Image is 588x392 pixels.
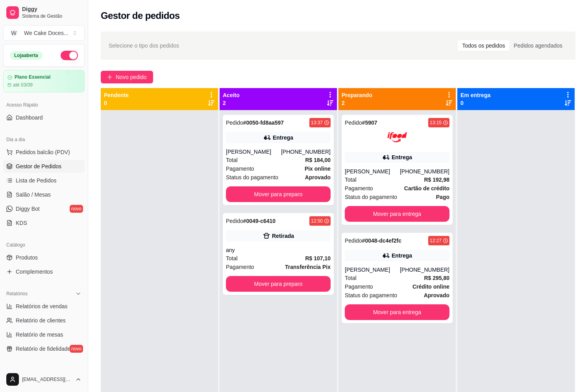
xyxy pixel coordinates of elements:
[285,264,331,270] strong: Transferência Pix
[311,218,323,224] div: 12:50
[16,162,61,170] span: Gestor de Pedidos
[460,99,490,107] p: 0
[424,275,449,281] strong: R$ 295,80
[226,254,238,263] span: Total
[3,70,85,92] a: Plano Essencialaté 03/09
[436,194,449,200] strong: Pago
[16,317,66,324] span: Relatório de clientes
[16,177,57,184] span: Lista de Pedidos
[272,232,294,240] div: Retirada
[311,120,323,126] div: 13:37
[3,160,85,173] a: Gestor de Pedidos
[226,120,243,126] span: Pedido
[16,268,53,276] span: Complementos
[3,146,85,158] button: Pedidos balcão (PDV)
[3,342,85,355] a: Relatório de fidelidadenovo
[342,91,372,99] p: Preparando
[22,6,81,13] span: Diggy
[345,206,449,222] button: Mover para entrega
[107,74,113,80] span: plus
[345,167,400,175] div: [PERSON_NAME]
[16,219,27,227] span: KDS
[16,302,68,310] span: Relatórios de vendas
[509,40,567,51] div: Pedidos agendados
[345,304,449,320] button: Mover para entrega
[281,148,331,156] div: [PHONE_NUMBER]
[458,40,509,51] div: Todos os pedidos
[16,331,63,339] span: Relatório de mesas
[3,314,85,327] a: Relatório de clientes
[243,120,284,126] strong: # 0050-fd8aa597
[345,184,373,193] span: Pagamento
[3,364,85,377] div: Gerenciar
[362,120,377,126] strong: # 5907
[392,252,412,259] div: Entrega
[61,51,78,60] button: Alterar Status
[3,3,85,22] a: DiggySistema de Gestão
[387,127,407,147] img: ifood
[3,300,85,313] a: Relatórios de vendas
[6,291,28,297] span: Relatórios
[109,41,179,50] span: Selecione o tipo dos pedidos
[226,246,331,254] div: any
[104,91,129,99] p: Pendente
[3,328,85,341] a: Relatório de mesas
[226,148,281,156] div: [PERSON_NAME]
[345,175,357,184] span: Total
[223,91,240,99] p: Aceito
[3,217,85,229] a: KDS
[305,255,331,261] strong: R$ 107,10
[305,157,331,163] strong: R$ 184,00
[3,265,85,278] a: Complementos
[101,9,180,22] h2: Gestor de pedidos
[430,237,442,244] div: 12:27
[3,133,85,146] div: Dia a dia
[392,153,412,161] div: Entrega
[3,99,85,111] div: Acesso Rápido
[400,167,449,175] div: [PHONE_NUMBER]
[13,82,33,88] article: até 03/09
[273,134,293,142] div: Entrega
[3,370,85,389] button: [EMAIL_ADDRESS][DOMAIN_NAME]
[226,276,331,292] button: Mover para preparo
[16,205,40,213] span: Diggy Bot
[345,193,397,201] span: Status do pagamento
[16,345,70,353] span: Relatório de fidelidade
[424,177,449,183] strong: R$ 192,98
[345,282,373,291] span: Pagamento
[345,120,362,126] span: Pedido
[226,156,238,164] span: Total
[16,114,43,121] span: Dashboard
[345,266,400,274] div: [PERSON_NAME]
[22,13,81,19] span: Sistema de Gestão
[226,186,331,202] button: Mover para preparo
[223,99,240,107] p: 2
[3,111,85,124] a: Dashboard
[10,51,43,60] div: Loja aberta
[104,99,129,107] p: 0
[226,263,254,271] span: Pagamento
[345,291,397,300] span: Status do pagamento
[16,148,70,156] span: Pedidos balcão (PDV)
[116,73,147,81] span: Novo pedido
[101,71,153,83] button: Novo pedido
[16,191,51,199] span: Salão / Mesas
[362,237,401,244] strong: # 0048-dc4ef2fc
[345,237,362,244] span: Pedido
[15,74,50,80] article: Plano Essencial
[24,29,68,37] div: We Cake Doces ...
[3,25,85,41] button: Select a team
[305,174,331,180] strong: aprovado
[430,120,442,126] div: 13:15
[3,251,85,264] a: Produtos
[3,188,85,201] a: Salão / Mesas
[3,239,85,251] div: Catálogo
[305,166,331,172] strong: Pix online
[226,173,278,182] span: Status do pagamento
[10,29,18,37] span: W
[22,376,72,383] span: [EMAIL_ADDRESS][DOMAIN_NAME]
[400,266,449,274] div: [PHONE_NUMBER]
[243,218,276,224] strong: # 0049-c6410
[460,91,490,99] p: Em entrega
[342,99,372,107] p: 2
